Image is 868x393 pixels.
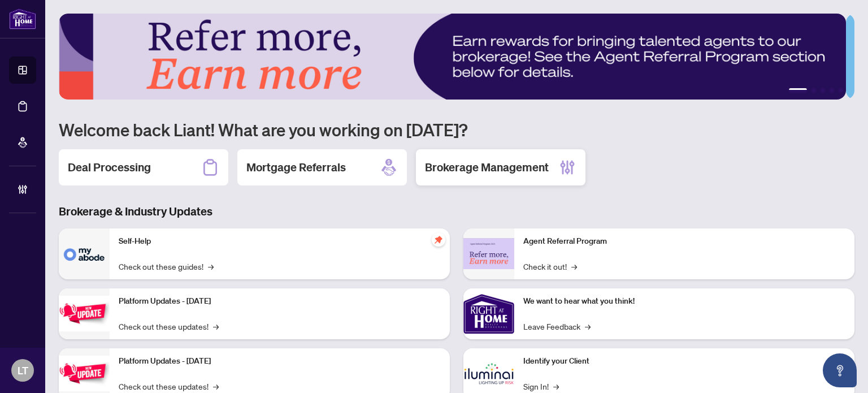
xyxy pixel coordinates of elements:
[59,356,110,391] img: Platform Updates - July 8, 2025
[213,380,219,392] span: →
[119,355,441,368] p: Platform Updates - [DATE]
[523,235,845,248] p: Agent Referral Program
[523,295,845,308] p: We want to hear what you think!
[432,233,445,247] span: pushpin
[553,380,559,392] span: →
[523,355,845,368] p: Identify your Client
[9,8,36,29] img: logo
[119,295,441,308] p: Platform Updates - [DATE]
[523,260,577,273] a: Check it out!→
[823,353,857,387] button: Open asap
[208,260,214,273] span: →
[213,320,219,332] span: →
[18,362,28,378] span: LT
[59,296,110,331] img: Platform Updates - July 21, 2025
[59,228,110,279] img: Self-Help
[523,380,559,392] a: Sign In!→
[585,320,591,332] span: →
[119,320,219,332] a: Check out these updates!→
[789,88,807,93] button: 1
[119,380,219,392] a: Check out these updates!→
[59,204,854,219] h3: Brokerage & Industry Updates
[59,119,854,140] h1: Welcome back Liant! What are you working on [DATE]?
[119,235,441,248] p: Self-Help
[523,320,591,332] a: Leave Feedback→
[463,238,514,269] img: Agent Referral Program
[839,88,843,93] button: 5
[830,88,834,93] button: 4
[425,159,549,175] h2: Brokerage Management
[811,88,816,93] button: 2
[68,159,151,175] h2: Deal Processing
[246,159,346,175] h2: Mortgage Referrals
[463,288,514,339] img: We want to hear what you think!
[821,88,825,93] button: 3
[119,260,214,273] a: Check out these guides!→
[571,260,577,273] span: →
[59,14,846,100] img: Slide 0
